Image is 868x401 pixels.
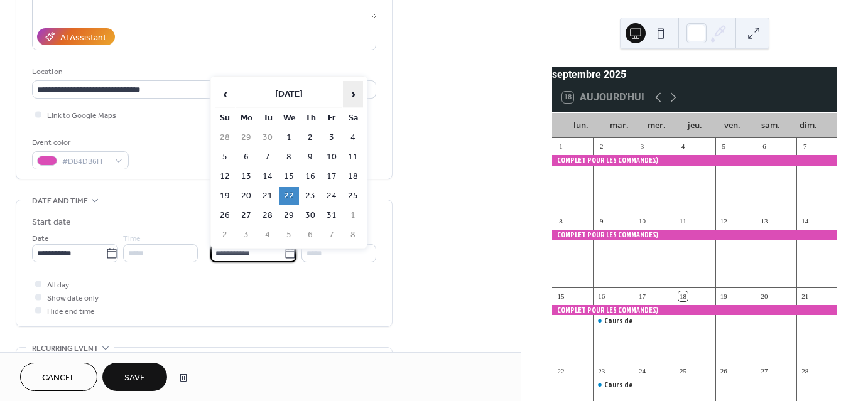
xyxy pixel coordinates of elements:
div: 19 [719,291,729,301]
div: dim. [789,113,827,138]
span: #DB4DB6FF [62,155,109,168]
div: COMPLET POUR LES COMMANDES) [552,155,837,166]
td: 27 [236,206,256,225]
div: 14 [800,217,810,226]
div: 21 [800,291,810,301]
td: 30 [300,206,320,225]
td: 20 [236,187,256,205]
div: AI Assistant [60,31,106,45]
td: 15 [279,168,299,186]
div: 18 [678,291,688,301]
div: 26 [719,366,729,376]
div: 12 [719,217,729,226]
td: 25 [343,187,363,205]
div: 13 [759,217,769,226]
td: 9 [300,148,320,166]
div: 28 [800,366,810,376]
td: 2 [300,129,320,147]
span: Show date only [47,292,99,305]
div: 3 [637,142,647,151]
td: 28 [258,206,278,225]
div: 15 [556,291,565,301]
div: sam. [751,113,789,138]
a: Cancel [20,363,97,391]
div: mer. [638,113,676,138]
td: 21 [258,187,278,205]
div: COMPLET POUR LES COMMANDES) [552,305,837,316]
th: We [279,109,299,127]
div: 24 [637,366,647,376]
span: Date and time [32,195,88,208]
td: 4 [343,129,363,147]
td: 22 [279,187,299,205]
div: COMPLET POUR LES COMMANDES) [552,230,837,240]
th: [DATE] [236,81,342,108]
span: Hide end time [47,305,95,318]
td: 7 [258,148,278,166]
td: 30 [258,129,278,147]
div: Location [32,65,374,78]
td: 11 [343,148,363,166]
span: Cancel [42,372,75,385]
div: 17 [637,291,647,301]
td: 31 [322,206,342,225]
td: 6 [300,226,320,244]
span: Recurring event [32,342,99,355]
td: 7 [322,226,342,244]
div: 6 [759,142,769,151]
td: 14 [258,168,278,186]
td: 8 [343,226,363,244]
button: Save [102,363,167,391]
td: 23 [300,187,320,205]
span: All day [47,279,69,292]
td: 24 [322,187,342,205]
div: mar. [600,113,637,138]
td: 19 [215,187,235,205]
th: Mo [236,109,256,127]
div: 4 [678,142,688,151]
td: 10 [322,148,342,166]
th: Su [215,109,235,127]
td: 17 [322,168,342,186]
td: 18 [343,168,363,186]
td: 3 [236,226,256,244]
span: Date [32,232,49,245]
div: 1 [556,142,565,151]
div: 10 [637,217,647,226]
span: Save [124,372,145,385]
div: jeu. [676,113,713,138]
td: 3 [322,129,342,147]
div: 25 [678,366,688,376]
td: 8 [279,148,299,166]
td: 29 [236,129,256,147]
td: 2 [215,226,235,244]
span: Time [123,232,141,245]
div: Cours de Macarons Italiens [593,380,634,390]
div: ven. [713,113,751,138]
td: 16 [300,168,320,186]
div: 9 [597,217,606,226]
span: ‹ [215,82,234,107]
button: AI Assistant [37,28,115,45]
div: 16 [597,291,606,301]
div: Cours de pâtisserie - fondant 101 [593,316,634,326]
div: 8 [556,217,565,226]
td: 5 [279,226,299,244]
td: 6 [236,148,256,166]
td: 4 [258,226,278,244]
div: Start date [32,216,71,229]
th: Th [300,109,320,127]
div: Cours de pâtisserie - fondant 101 [604,316,710,326]
div: lun. [562,113,600,138]
td: 1 [343,206,363,225]
div: 7 [800,142,810,151]
td: 12 [215,168,235,186]
th: Fr [322,109,342,127]
div: 27 [759,366,769,376]
span: Link to Google Maps [47,109,116,122]
div: 23 [597,366,606,376]
div: 11 [678,217,688,226]
td: 13 [236,168,256,186]
td: 29 [279,206,299,225]
div: Cours de Macarons Italiens [604,380,691,390]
